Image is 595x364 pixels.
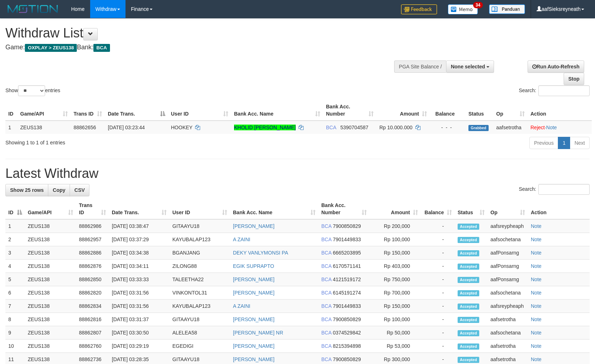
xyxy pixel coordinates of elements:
span: Grabbed [468,125,489,131]
a: Note [546,125,557,130]
td: Rp 50,000 [370,326,421,340]
span: Copy 6145191274 to clipboard [333,290,361,296]
span: BCA [321,263,331,269]
span: None selected [451,64,485,69]
select: Showentries [18,85,45,96]
th: Amount: activate to sort column ascending [376,100,430,121]
span: OXPLAY > ZEUS138 [25,44,77,52]
td: [DATE] 03:33:33 [109,273,169,286]
td: KAYUBALAP123 [169,233,230,246]
span: Accepted [458,224,479,230]
td: ZEUS138 [25,246,76,260]
span: 34 [473,2,483,8]
th: Date Trans.: activate to sort column descending [105,100,168,121]
a: Note [531,303,542,309]
span: Accepted [458,277,479,283]
a: Show 25 rows [5,184,48,196]
td: aafsreypheaph [488,300,528,313]
span: BCA [321,277,331,282]
td: Rp 150,000 [370,300,421,313]
a: Run Auto-Refresh [528,60,584,73]
span: BCA [326,125,336,130]
a: Note [531,263,542,269]
td: [DATE] 03:31:56 [109,300,169,313]
span: Show 25 rows [10,187,44,193]
span: HOOKEY [171,125,193,130]
td: aafPonsarng [488,273,528,286]
th: Bank Acc. Name: activate to sort column ascending [231,100,323,121]
img: Button%20Memo.svg [448,4,478,14]
a: [PERSON_NAME] [233,343,274,349]
td: 5 [5,273,25,286]
a: [PERSON_NAME] [233,356,274,362]
td: 2 [5,233,25,246]
td: GITAAYU18 [169,313,230,326]
span: Accepted [458,264,479,270]
a: [PERSON_NAME] [233,223,274,229]
th: Trans ID: activate to sort column ascending [71,100,105,121]
span: Copy 0374529842 to clipboard [333,330,361,336]
span: Accepted [458,330,479,336]
th: User ID: activate to sort column ascending [169,199,230,219]
label: Search: [519,85,590,96]
td: 88862807 [76,326,109,340]
td: - [421,313,455,326]
td: [DATE] 03:34:11 [109,260,169,273]
td: aafsetrotha [488,313,528,326]
td: 4 [5,260,25,273]
td: - [421,273,455,286]
input: Search: [538,85,590,96]
h1: Withdraw List [5,26,389,40]
td: ZEUS138 [25,313,76,326]
td: 88862850 [76,273,109,286]
td: [DATE] 03:38:47 [109,219,169,233]
span: Copy 7900850829 to clipboard [333,316,361,322]
td: 88862886 [76,246,109,260]
a: KHOLID [PERSON_NAME] [234,125,296,130]
td: 88862816 [76,313,109,326]
td: ZEUS138 [25,273,76,286]
span: Rp 10.000.000 [379,125,413,130]
th: Action [528,199,590,219]
label: Show entries [5,85,60,96]
img: MOTION_logo.png [5,4,60,14]
td: ZEUS138 [25,326,76,340]
td: Rp 700,000 [370,286,421,300]
td: ZEUS138 [25,340,76,353]
td: ZEUS138 [25,300,76,313]
td: Rp 750,000 [370,273,421,286]
span: Copy 5390704587 to clipboard [340,125,369,130]
td: TALEETHA22 [169,273,230,286]
td: - [421,260,455,273]
span: BCA [321,343,331,349]
a: CSV [70,184,89,196]
a: Note [531,250,542,256]
td: Rp 150,000 [370,246,421,260]
td: 88862760 [76,340,109,353]
td: [DATE] 03:29:19 [109,340,169,353]
th: Date Trans.: activate to sort column ascending [109,199,169,219]
th: Game/API: activate to sort column ascending [25,199,76,219]
span: [DATE] 03:23:44 [108,125,145,130]
a: 1 [558,137,570,149]
td: [DATE] 03:34:38 [109,246,169,260]
th: Op: activate to sort column ascending [493,100,528,121]
td: 88862986 [76,219,109,233]
a: EGIK SUPRAPTO [233,263,274,269]
td: 88862957 [76,233,109,246]
span: Copy 8215394898 to clipboard [333,343,361,349]
a: Note [531,356,542,362]
td: 6 [5,286,25,300]
th: Amount: activate to sort column ascending [370,199,421,219]
a: A ZAINI [233,237,250,242]
span: Accepted [458,343,479,350]
td: 1 [5,219,25,233]
td: ZEUS138 [25,233,76,246]
span: BCA [321,223,331,229]
span: Accepted [458,317,479,323]
td: - [421,300,455,313]
span: Copy 7900850829 to clipboard [333,356,361,362]
td: [DATE] 03:30:50 [109,326,169,340]
a: Note [531,223,542,229]
a: [PERSON_NAME] [233,290,274,296]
